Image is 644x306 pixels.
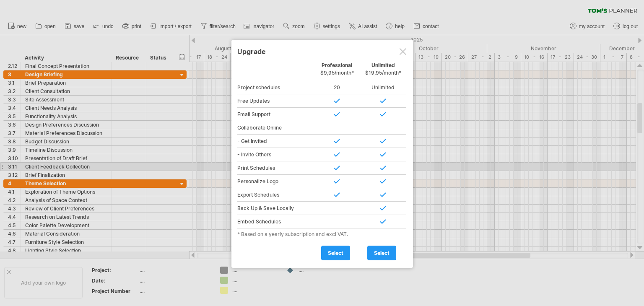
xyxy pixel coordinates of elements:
div: * Based on a yearly subscription and excl VAT. [237,231,407,237]
span: $9,95/month* [320,70,354,76]
div: Embed Schedules [237,215,314,228]
div: Professional [314,62,360,80]
div: - Get Invited [237,135,314,148]
div: Free Updates [237,94,314,108]
span: select [374,250,390,256]
div: Upgrade [237,44,407,59]
div: Unlimited [360,62,406,80]
div: - Invite Others [237,148,314,161]
div: Unlimited [360,81,406,94]
div: Email Support [237,108,314,121]
div: Export Schedules [237,188,314,202]
div: Personalize Logo [237,175,314,188]
span: $19,95/month* [365,70,401,76]
div: Back Up & Save Locally [237,202,314,215]
span: select [328,250,343,256]
div: Project schedules [237,81,314,94]
div: Print Schedules [237,161,314,175]
div: Collaborate Online [237,121,314,135]
div: 20 [314,81,360,94]
a: select [367,246,396,260]
a: select [321,246,350,260]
